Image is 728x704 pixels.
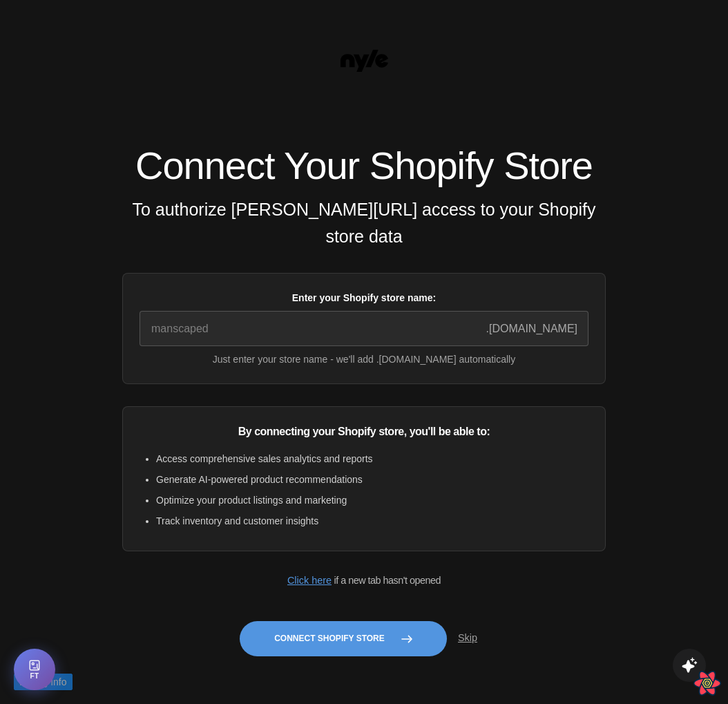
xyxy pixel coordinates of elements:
[240,621,447,656] button: Connect Shopify Store
[14,674,73,690] button: Debug Info
[30,673,39,680] span: FT
[447,625,488,651] button: Skip
[122,196,606,251] h4: To authorize [PERSON_NAME][URL] access to your Shopify store data
[156,451,588,466] li: Access comprehensive sales analytics and reports
[140,352,588,367] small: Just enter your store name - we'll add .[DOMAIN_NAME] automatically
[140,424,588,440] p: By connecting your Shopify store, you'll be able to:
[14,649,55,690] button: Open Feature Toggle Debug Panel
[122,146,606,185] h1: Connect Your Shopify Store
[156,472,588,487] li: Generate AI-powered product recommendations
[19,674,67,689] span: Debug Info
[693,669,721,697] button: Open React Query Devtools
[140,311,588,346] input: manscaped
[156,513,588,529] li: Track inventory and customer insights
[156,493,588,508] li: Optimize your product listings and marketing
[287,573,332,589] button: Click here
[122,573,606,589] p: if a new tab hasn't opened
[140,290,588,305] label: Enter your Shopify store name:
